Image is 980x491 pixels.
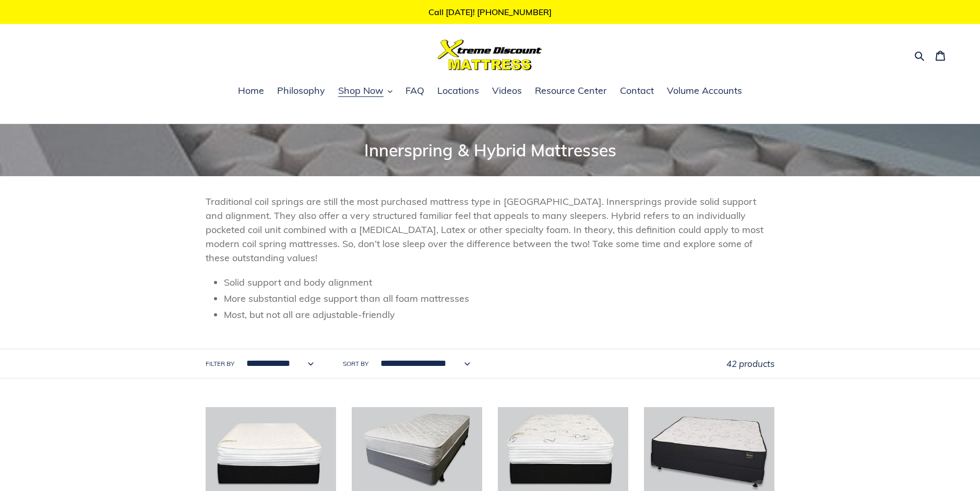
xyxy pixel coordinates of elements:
[487,83,527,99] a: Videos
[224,275,774,289] li: Solid support and body alignment
[338,84,384,97] span: Shop Now
[400,83,429,99] a: FAQ
[492,84,522,97] span: Videos
[233,83,269,99] a: Home
[277,84,325,97] span: Philosophy
[437,84,479,97] span: Locations
[333,83,398,99] button: Shop Now
[343,359,368,369] label: Sort by
[432,83,484,99] a: Locations
[238,84,264,97] span: Home
[615,83,659,99] a: Contact
[530,83,612,99] a: Resource Center
[206,194,774,265] p: Traditional coil springs are still the most purchased mattress type in [GEOGRAPHIC_DATA]. Innersp...
[667,84,742,97] span: Volume Accounts
[726,358,774,369] span: 42 products
[620,84,654,97] span: Contact
[662,83,747,99] a: Volume Accounts
[224,308,774,322] li: Most, but not all are adjustable-friendly
[535,84,607,97] span: Resource Center
[364,140,616,161] span: Innerspring & Hybrid Mattresses
[438,40,542,70] img: Xtreme Discount Mattress
[272,83,330,99] a: Philosophy
[224,291,774,305] li: More substantial edge support than all foam mattresses
[206,359,234,369] label: Filter by
[405,84,424,97] span: FAQ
